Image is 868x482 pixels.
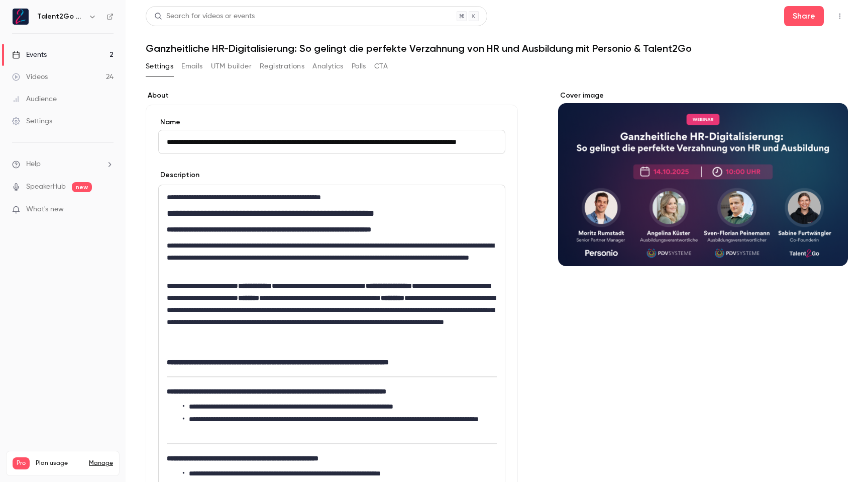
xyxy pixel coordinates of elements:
div: Search for videos or events [154,11,255,22]
div: Settings [12,116,52,126]
span: What's new [26,204,64,215]
span: Pro [13,457,30,469]
button: Settings [146,58,173,74]
h6: Talent2Go GmbH [37,12,84,22]
label: Description [158,170,199,180]
label: Cover image [558,91,848,101]
a: Manage [89,459,113,467]
button: Analytics [312,58,344,74]
button: Emails [181,58,202,74]
button: CTA [374,58,388,74]
button: Share [784,6,824,26]
label: About [146,91,518,101]
span: Help [26,159,41,170]
li: help-dropdown-opener [12,159,114,170]
button: Polls [352,58,366,74]
div: Audience [12,94,57,104]
img: Talent2Go GmbH [13,9,29,25]
button: Registrations [260,58,304,74]
div: Videos [12,72,48,82]
div: Events [12,50,47,60]
iframe: Noticeable Trigger [101,205,114,214]
span: new [72,182,92,192]
a: SpeakerHub [26,182,66,192]
span: Plan usage [36,459,83,467]
button: UTM builder [211,58,252,74]
label: Name [158,117,505,127]
section: Cover image [558,91,848,266]
h1: Ganzheitliche HR-Digitalisierung: So gelingt die perfekte Verzahnung von HR und Ausbildung mit Pe... [146,42,848,54]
